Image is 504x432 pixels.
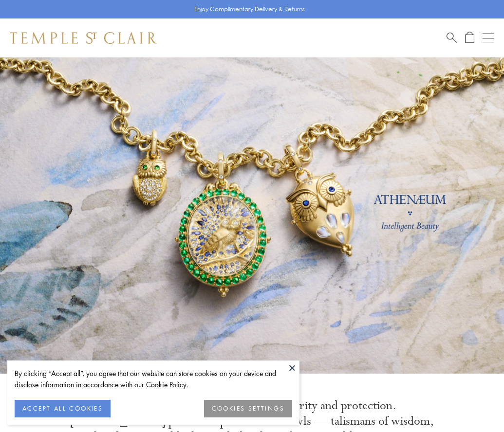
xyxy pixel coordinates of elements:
[15,400,111,417] button: ACCEPT ALL COOKIES
[15,368,292,390] div: By clicking “Accept all”, you agree that our website can store cookies on your device and disclos...
[10,32,157,44] img: Temple St. Clair
[194,4,305,14] p: Enjoy Complimentary Delivery & Returns
[204,400,292,417] button: COOKIES SETTINGS
[447,32,457,44] a: Search
[465,32,474,44] a: Open Shopping Bag
[483,32,494,44] button: Open navigation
